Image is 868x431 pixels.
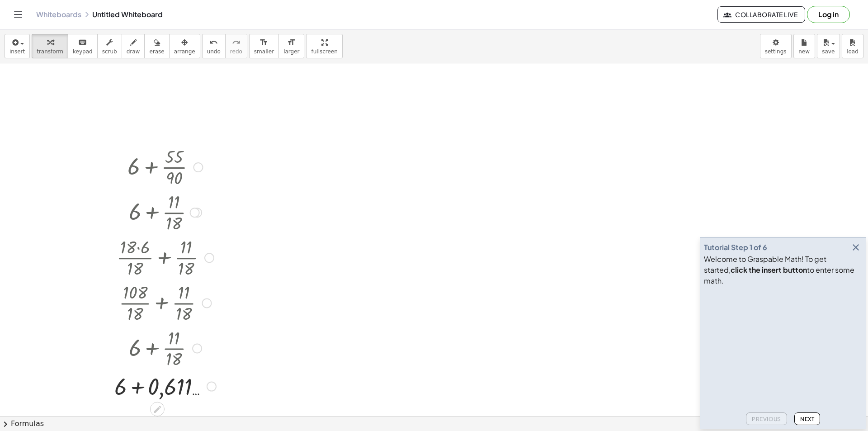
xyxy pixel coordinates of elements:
span: settings [765,48,787,55]
button: Collaborate Live [717,6,805,23]
button: new [793,34,815,58]
span: save [822,48,835,55]
span: transform [37,48,63,55]
div: Edit math [150,402,165,417]
button: insert [5,34,30,58]
b: click the insert button [731,265,807,275]
span: erase [149,48,164,55]
button: undoundo [202,34,226,58]
span: Collaborate Live [725,10,797,19]
i: undo [209,37,218,48]
div: Welcome to Graspable Math! To get started, to enter some math. [704,254,862,286]
div: Tutorial Step 1 of 6 [704,242,767,253]
span: smaller [254,48,274,55]
button: erase [144,34,169,58]
span: draw [127,48,140,55]
span: undo [207,48,221,55]
button: Toggle navigation [11,7,25,22]
button: load [842,34,863,58]
i: keyboard [78,37,87,48]
button: redoredo [225,34,247,58]
span: larger [283,48,299,55]
button: keyboardkeypad [68,34,98,58]
button: arrange [169,34,200,58]
span: fullscreen [311,48,337,55]
span: scrub [102,48,117,55]
span: insert [9,48,25,55]
span: redo [230,48,242,55]
button: fullscreen [306,34,342,58]
span: load [847,48,859,55]
button: transform [32,34,68,58]
button: settings [760,34,792,58]
button: Log in [807,6,850,23]
i: format_size [287,37,296,48]
i: format_size [259,37,268,48]
i: redo [232,37,241,48]
span: keypad [73,48,93,55]
button: save [817,34,840,58]
span: new [798,48,810,55]
span: arrange [174,48,195,55]
button: scrub [97,34,122,58]
a: Whiteboards [36,10,81,19]
button: format_sizelarger [278,34,304,58]
button: draw [122,34,145,58]
span: Next [800,416,814,422]
button: format_sizesmaller [249,34,279,58]
button: Next [794,412,820,425]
